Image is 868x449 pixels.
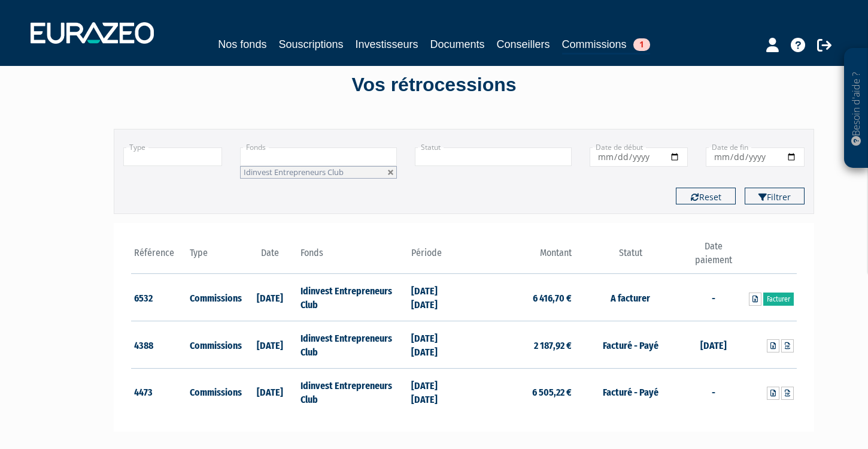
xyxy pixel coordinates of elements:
td: - [686,274,742,321]
td: Facturé - Payé [575,321,685,369]
a: Documents [430,36,485,53]
td: Idinvest Entrepreneurs Club [298,274,408,321]
td: Commissions [187,274,242,321]
span: 1 [633,38,650,51]
td: 6 416,70 € [464,274,575,321]
td: 2 187,92 € [464,321,575,369]
th: Date paiement [686,240,742,274]
td: [DATE] [242,321,298,369]
button: Reset [676,188,736,204]
td: 6 505,22 € [464,368,575,415]
th: Type [187,240,242,274]
th: Période [408,240,464,274]
img: 1732889491-logotype_eurazeo_blanc_rvb.png [31,22,154,44]
th: Montant [464,240,575,274]
td: Commissions [187,321,242,369]
td: Idinvest Entrepreneurs Club [298,368,408,415]
td: Commissions [187,368,242,415]
a: Facturer [763,293,794,306]
td: [DATE] [DATE] [408,274,464,321]
td: [DATE] [242,274,298,321]
a: Investisseurs [355,36,418,53]
a: Conseillers [497,36,550,53]
td: Idinvest Entrepreneurs Club [298,321,408,369]
td: [DATE] [DATE] [408,321,464,369]
td: [DATE] [686,321,742,369]
td: [DATE] [DATE] [408,368,464,415]
a: Souscriptions [278,36,343,53]
th: Statut [575,240,685,274]
td: [DATE] [242,368,298,415]
td: 4388 [131,321,187,369]
th: Fonds [298,240,408,274]
div: Vos rétrocessions [93,71,775,99]
td: 6532 [131,274,187,321]
td: A facturer [575,274,685,321]
p: Besoin d'aide ? [849,55,863,162]
td: 4473 [131,368,187,415]
th: Référence [131,240,187,274]
td: - [686,368,742,415]
button: Filtrer [745,188,805,204]
a: Commissions1 [562,36,650,55]
th: Date [242,240,298,274]
td: Facturé - Payé [575,368,685,415]
a: Nos fonds [218,36,266,53]
span: Idinvest Entrepreneurs Club [244,167,344,177]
